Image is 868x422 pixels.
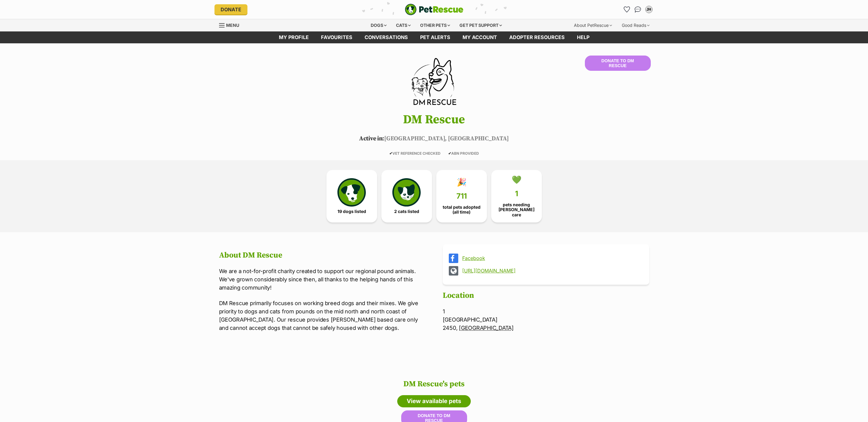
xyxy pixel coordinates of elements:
[392,19,415,31] div: Cats
[515,189,518,198] span: 1
[6,380,862,389] h2: DM Rescue's pets
[337,209,366,214] span: 19 dogs listed
[392,178,420,206] img: cat-icon-068c71abf8fe30c970a85cd354bc8e23425d12f6e8612795f06af48be43a487a.svg
[646,6,652,13] div: JH
[459,325,514,331] abbr: New South Wales
[622,5,654,14] ul: Account quick links
[462,255,641,261] a: Facebook
[585,56,651,71] button: Donate to DM Rescue
[219,267,426,292] p: We are a not-for-profit charity created to support our regional pound animals. We've grown consid...
[414,31,456,43] a: Pet alerts
[405,4,463,15] a: PetRescue
[635,6,641,13] img: chat-41dd97257d64d25036548639549fe6c8038ab92f7586957e7f3b1b290dea8141.svg
[443,316,498,323] span: [GEOGRAPHIC_DATA]
[405,4,463,15] img: logo-e224e6f780fb5917bec1dbf3a21bbac754714ae5b6737aabdf751b685950b380.svg
[448,151,479,156] span: ABN PROVIDED
[570,19,616,31] div: About PetRescue
[366,19,391,31] div: Dogs
[455,19,506,31] div: Get pet support
[210,134,658,143] p: [GEOGRAPHIC_DATA], [GEOGRAPHIC_DATA]
[456,192,467,200] span: 711
[389,151,392,156] icon: ✔
[273,31,315,43] a: My profile
[394,209,419,214] span: 2 cats listed
[457,178,466,187] div: 🎉
[381,170,432,222] a: 2 cats listed
[397,395,471,407] a: View available pets
[622,5,632,14] a: Favourites
[359,135,384,142] span: Active in:
[443,308,445,315] span: 1
[337,178,366,206] img: petrescue-icon-eee76f85a60ef55c4a1927667547b313a7c0e82042636edf73dce9c88f694885.svg
[219,299,426,332] p: DM Rescue primarily focuses on working breed dogs and their mixes. We give priority to dogs and c...
[441,205,482,215] span: total pets adopted (all time)
[503,31,571,43] a: Adopter resources
[399,56,469,107] img: DM Rescue
[456,31,503,43] a: My account
[491,170,542,222] a: 💚 1 pets needing [PERSON_NAME] care
[443,325,458,331] span: 2450,
[462,268,641,273] a: [URL][DOMAIN_NAME]
[219,251,426,260] h2: About DM Rescue
[618,19,654,31] div: Good Reads
[358,31,414,43] a: conversations
[448,151,451,156] icon: ✔
[571,31,596,43] a: Help
[633,5,643,14] a: Conversations
[210,113,658,126] h1: DM Rescue
[644,5,654,14] button: My account
[416,19,454,31] div: Other pets
[214,4,247,15] a: Donate
[219,19,243,30] a: Menu
[443,291,649,300] h2: Location
[512,175,521,184] div: 💚
[436,170,487,222] a: 🎉 711 total pets adopted (all time)
[496,202,537,217] span: pets needing [PERSON_NAME] care
[226,23,239,28] span: Menu
[389,151,441,156] span: VET REFERENCE CHECKED
[326,170,377,222] a: 19 dogs listed
[315,31,358,43] a: Favourites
